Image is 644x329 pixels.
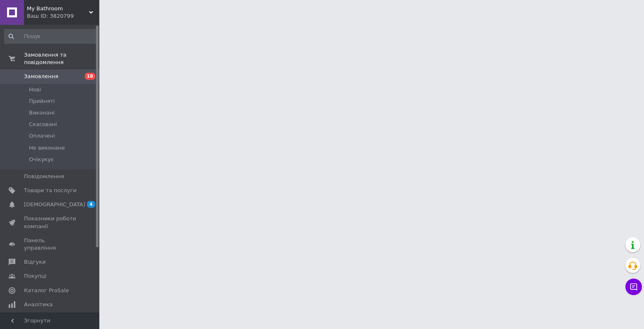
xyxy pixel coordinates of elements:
span: Показники роботи компанії [24,215,77,230]
span: Нові [29,86,41,93]
span: [DEMOGRAPHIC_DATA] [24,201,85,208]
div: Ваш ID: 3820799 [27,12,99,20]
span: Скасовані [29,121,57,128]
span: Виконані [29,109,55,117]
span: Замовлення [24,73,58,80]
span: Каталог ProSale [24,287,69,294]
span: Панель управління [24,237,77,252]
span: Повідомлення [24,173,64,180]
span: 18 [85,73,95,80]
input: Пошук [4,29,98,44]
span: Відгуки [24,258,46,266]
span: 4 [87,201,95,208]
button: Чат з покупцем [625,279,642,295]
span: Замовлення та повідомлення [24,51,99,66]
span: Аналітика [24,301,53,308]
span: Товари та послуги [24,187,77,194]
span: Очікукує [29,156,54,163]
span: Прийняті [29,98,55,105]
span: My Bathroom [27,5,89,12]
span: Покупці [24,272,46,280]
span: Не виконане [29,144,65,152]
span: Оплачені [29,132,55,140]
